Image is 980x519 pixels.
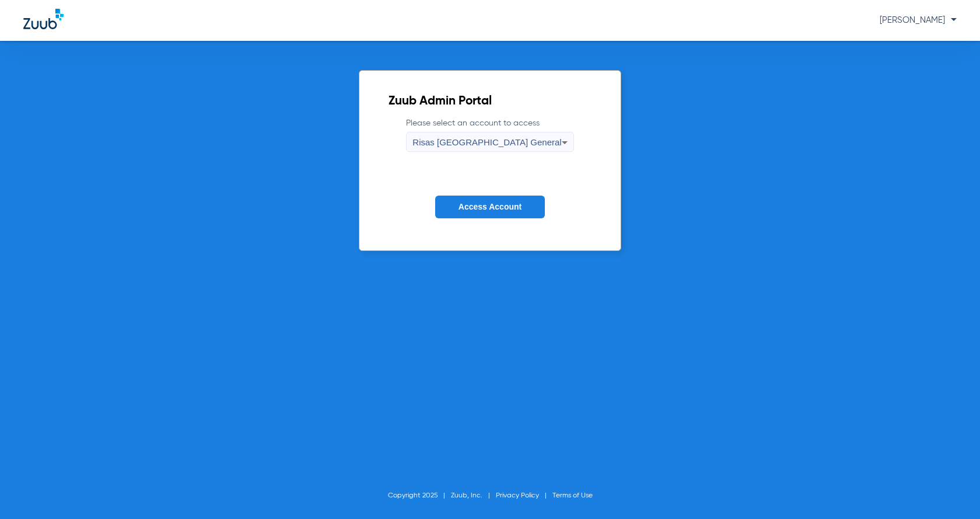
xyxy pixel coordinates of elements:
[388,490,451,501] li: Copyright 2025
[406,117,573,152] label: Please select an account to access
[435,196,545,218] button: Access Account
[23,9,64,29] img: Zuub Logo
[496,492,539,499] a: Privacy Policy
[552,492,593,499] a: Terms of Use
[459,202,521,211] span: Access Account
[451,490,496,501] li: Zuub, Inc.
[412,137,561,147] span: Risas [GEOGRAPHIC_DATA] General
[880,16,957,25] span: [PERSON_NAME]
[388,96,591,107] h2: Zuub Admin Portal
